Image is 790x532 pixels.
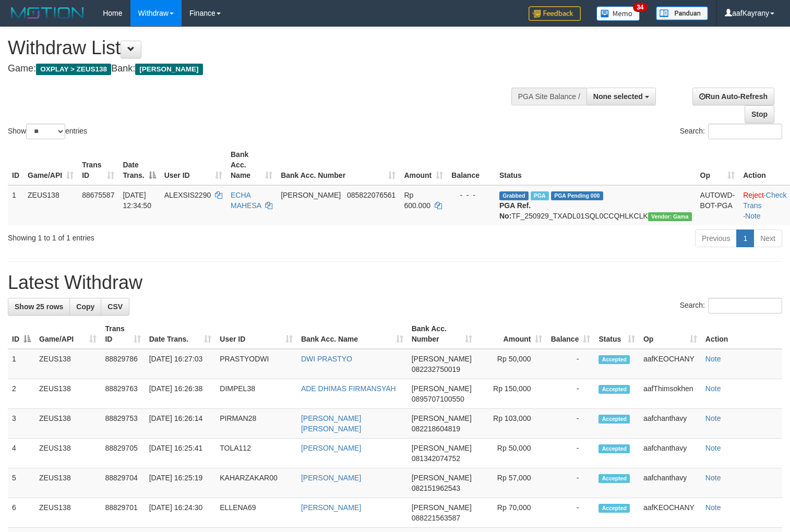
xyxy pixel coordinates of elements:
[599,444,630,453] span: Accepted
[78,145,118,185] th: Trans ID: activate to sort column ascending
[101,468,145,498] td: 88829704
[35,409,101,439] td: ZEUS138
[447,145,495,185] th: Balance
[216,349,297,379] td: PRASTYODWI
[599,355,630,364] span: Accepted
[301,474,361,482] a: [PERSON_NAME]
[412,503,472,512] span: [PERSON_NAME]
[599,415,630,424] span: Accepted
[476,439,547,468] td: Rp 50,000
[23,145,78,185] th: Game/API: activate to sort column ascending
[101,439,145,468] td: 88829705
[531,191,549,200] span: Marked by aafpengsreynich
[476,349,547,379] td: Rp 50,000
[546,319,594,349] th: Balance: activate to sort column ascending
[705,414,721,422] a: Note
[705,474,721,482] a: Note
[35,439,101,468] td: ZEUS138
[8,38,516,58] h1: Withdraw List
[145,319,216,349] th: Date Trans.: activate to sort column ascending
[692,88,774,105] a: Run Auto-Refresh
[301,384,396,393] a: ADE DHIMAS FIRMANSYAH
[412,474,472,482] span: [PERSON_NAME]
[633,3,647,12] span: 34
[680,298,782,313] label: Search:
[705,384,721,393] a: Note
[101,498,145,528] td: 88829701
[546,379,594,409] td: -
[701,319,782,349] th: Action
[226,145,277,185] th: Bank Acc. Name: activate to sort column ascending
[696,145,739,185] th: Op: activate to sort column ascending
[76,303,94,311] span: Copy
[8,409,35,439] td: 3
[476,409,547,439] td: Rp 103,000
[412,355,472,363] span: [PERSON_NAME]
[451,190,491,200] div: - - -
[216,468,297,498] td: KAHARZAKAR00
[499,191,529,200] span: Grabbed
[495,185,696,225] td: TF_250929_TXADL01SQL0CCQHLKCLK
[23,185,78,225] td: ZEUS138
[101,298,129,316] a: CSV
[145,439,216,468] td: [DATE] 16:25:41
[745,105,774,123] a: Stop
[281,191,341,199] span: [PERSON_NAME]
[160,145,226,185] th: User ID: activate to sort column ascending
[8,185,23,225] td: 1
[695,229,737,247] a: Previous
[36,64,111,75] span: OXPLAY > ZEUS138
[639,468,701,498] td: aafchanthavy
[708,298,782,313] input: Search:
[596,6,640,21] img: Button%20Memo.svg
[8,319,35,349] th: ID: activate to sort column descending
[301,503,361,512] a: [PERSON_NAME]
[69,298,101,316] a: Copy
[412,444,472,452] span: [PERSON_NAME]
[404,191,430,210] span: Rp 600.000
[639,439,701,468] td: aafchanthavy
[216,439,297,468] td: TOLA112
[412,365,460,373] span: Copy 082232750019 to clipboard
[145,468,216,498] td: [DATE] 16:25:19
[8,272,782,293] h1: Latest Withdraw
[8,5,87,21] img: MOTION_logo.png
[648,212,692,221] span: Vendor URL: https://trx31.1velocity.biz
[301,414,361,433] a: [PERSON_NAME] [PERSON_NAME]
[8,64,516,74] h4: Game: Bank:
[705,444,721,452] a: Note
[82,191,114,199] span: 88675587
[347,191,396,199] span: Copy 085822076561 to clipboard
[476,468,547,498] td: Rp 57,000
[705,503,721,512] a: Note
[593,92,643,101] span: None selected
[216,498,297,528] td: ELLENA69
[145,498,216,528] td: [DATE] 16:24:30
[586,88,656,105] button: None selected
[511,88,586,105] div: PGA Site Balance /
[639,409,701,439] td: aafchanthavy
[35,468,101,498] td: ZEUS138
[145,409,216,439] td: [DATE] 16:26:14
[35,379,101,409] td: ZEUS138
[15,303,63,311] span: Show 25 rows
[412,384,472,393] span: [PERSON_NAME]
[599,504,630,513] span: Accepted
[8,379,35,409] td: 2
[639,498,701,528] td: aafKEOCHANY
[35,498,101,528] td: ZEUS138
[35,349,101,379] td: ZEUS138
[708,124,782,139] input: Search:
[412,395,464,403] span: Copy 0895707100550 to clipboard
[476,319,547,349] th: Amount: activate to sort column ascending
[8,124,87,139] label: Show entries
[123,191,151,210] span: [DATE] 12:34:50
[476,498,547,528] td: Rp 70,000
[216,379,297,409] td: DIMPEL38
[301,355,352,363] a: DWI PRASTYO
[412,454,460,463] span: Copy 081342074752 to clipboard
[639,349,701,379] td: aafKEOCHANY
[231,191,261,210] a: ECHA MAHESA
[656,6,708,20] img: panduan.png
[145,349,216,379] td: [DATE] 16:27:03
